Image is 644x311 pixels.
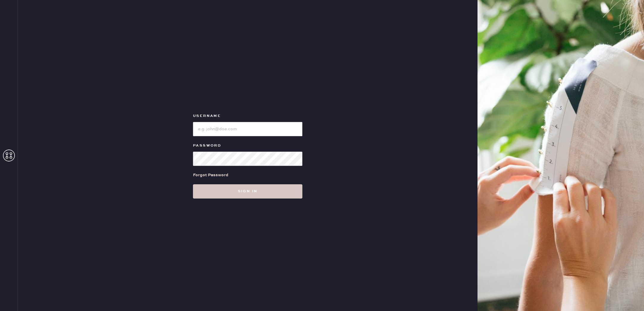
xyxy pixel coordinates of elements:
[193,122,302,136] input: e.g. john@doe.com
[193,184,302,199] button: Sign in
[193,142,302,149] label: Password
[193,112,302,120] label: Username
[193,172,228,178] div: Forgot Password
[193,166,228,184] a: Forgot Password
